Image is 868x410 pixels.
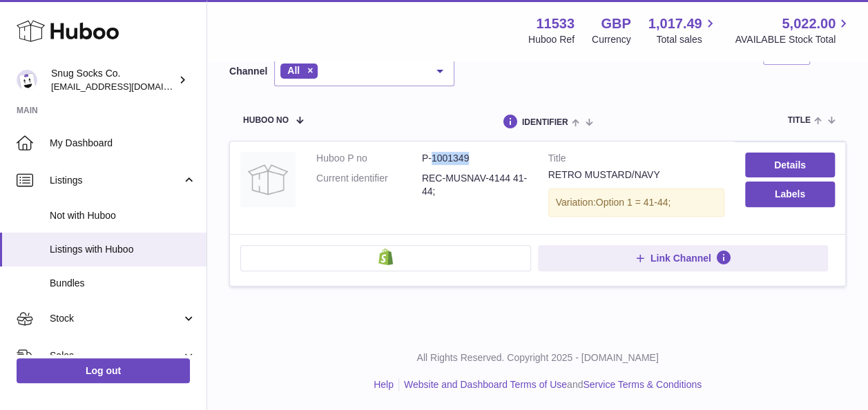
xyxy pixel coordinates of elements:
[583,379,702,390] a: Service Terms & Conditions
[787,116,810,125] span: title
[648,14,702,33] span: 1,017.49
[50,312,182,325] span: Stock
[522,118,568,127] span: identifier
[50,174,182,187] span: Listings
[548,188,724,217] div: Variation:
[745,153,835,177] a: Details
[735,33,851,46] span: AVAILABLE Stock Total
[548,152,724,168] strong: Title
[50,209,196,222] span: Not with Huboo
[378,248,393,265] img: shopify-small.png
[650,252,711,264] span: Link Channel
[404,379,567,390] a: Website and Dashboard Terms of Use
[648,14,718,46] a: 1,017.49 Total sales
[538,245,829,271] button: Link Channel
[218,351,857,364] p: All Rights Reserved. Copyright 2025 - [DOMAIN_NAME]
[17,358,190,383] a: Log out
[596,197,671,208] span: Option 1 = 41-44;
[548,168,724,182] div: RETRO MUSTARD/NAVY
[399,378,702,391] li: and
[592,33,631,46] div: Currency
[316,152,422,165] dt: Huboo P no
[51,67,175,93] div: Snug Socks Co.
[50,137,196,150] span: My Dashboard
[50,349,182,362] span: Sales
[656,33,717,46] span: Total sales
[287,65,300,76] span: All
[51,81,203,92] span: [EMAIL_ADDRESS][DOMAIN_NAME]
[735,14,851,46] a: 5,022.00 AVAILABLE Stock Total
[422,172,528,198] dd: REC-MUSNAV-4144 41-44;
[229,65,267,78] label: Channel
[50,277,196,290] span: Bundles
[422,152,528,165] dd: P-1001349
[528,33,575,46] div: Huboo Ref
[243,116,289,125] span: Huboo no
[601,14,630,33] strong: GBP
[316,172,422,198] dt: Current identifier
[536,14,575,33] strong: 11533
[50,243,196,256] span: Listings with Huboo
[374,379,394,390] a: Help
[745,182,835,206] button: Labels
[17,70,37,90] img: internalAdmin-11533@internal.huboo.com
[240,152,296,207] img: RETRO MUSTARD/NAVY
[782,14,836,33] span: 5,022.00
